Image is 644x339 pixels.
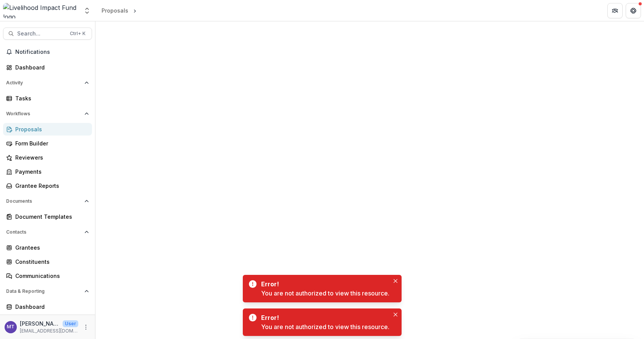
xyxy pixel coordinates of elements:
[15,125,86,133] div: Proposals
[15,49,89,55] span: Notifications
[3,300,92,313] a: Dashboard
[98,5,138,16] nav: breadcrumb
[6,80,81,86] span: Activity
[626,3,641,18] button: Get Help
[3,61,92,74] a: Dashboard
[20,320,60,328] p: [PERSON_NAME]
[261,289,389,298] div: You are not authorized to view this resource.
[6,199,81,204] span: Documents
[7,324,15,329] div: Muthoni Thuo
[3,3,79,18] img: Livelihood Impact Fund logo
[3,165,92,178] a: Payments
[15,258,86,266] div: Constituents
[15,94,86,102] div: Tasks
[3,77,92,89] button: Open Activity
[3,270,92,282] a: Communications
[15,303,86,311] div: Dashboard
[3,27,92,40] button: Search...
[3,195,92,207] button: Open Documents
[261,313,386,322] div: Error!
[68,29,87,38] div: Ctrl + K
[3,210,92,223] a: Document Templates
[6,229,81,235] span: Contacts
[15,153,86,161] div: Reviewers
[15,63,86,71] div: Dashboard
[20,328,78,334] p: [EMAIL_ADDRESS][DOMAIN_NAME]
[15,139,86,147] div: Form Builder
[3,151,92,164] a: Reviewers
[81,323,90,332] button: More
[3,179,92,192] a: Grantee Reports
[261,279,386,289] div: Error!
[261,322,389,331] div: You are not authorized to view this resource.
[3,226,92,238] button: Open Contacts
[6,111,81,116] span: Workflows
[15,244,86,252] div: Grantees
[102,6,128,15] div: Proposals
[63,320,78,327] p: User
[607,3,623,18] button: Partners
[391,276,400,286] button: Close
[3,285,92,297] button: Open Data & Reporting
[15,182,86,190] div: Grantee Reports
[6,289,81,294] span: Data & Reporting
[3,46,92,58] button: Notifications
[15,272,86,280] div: Communications
[3,137,92,150] a: Form Builder
[3,92,92,105] a: Tasks
[3,123,92,136] a: Proposals
[15,213,86,221] div: Document Templates
[3,108,92,120] button: Open Workflows
[17,31,65,37] span: Search...
[15,168,86,176] div: Payments
[391,310,400,319] button: Close
[3,255,92,268] a: Constituents
[98,5,131,16] a: Proposals
[3,241,92,254] a: Grantees
[82,3,92,18] button: Open entity switcher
